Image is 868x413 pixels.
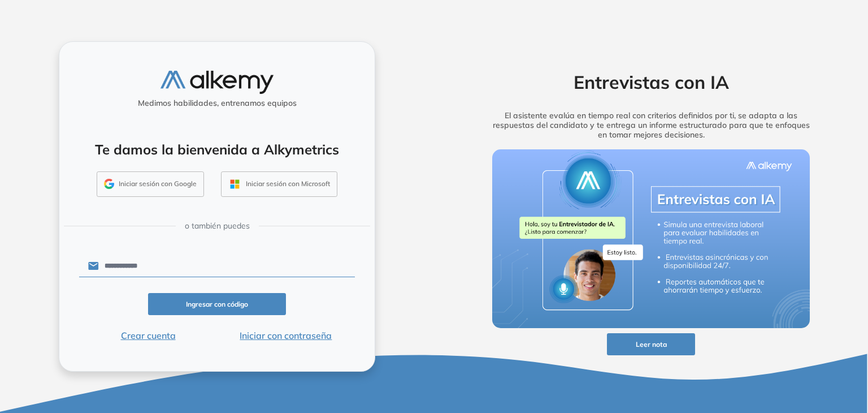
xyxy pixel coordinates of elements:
iframe: Chat Widget [665,282,868,413]
img: img-more-info [492,149,810,328]
h4: Te damos la bienvenida a Alkymetrics [74,141,360,158]
button: Iniciar con contraseña [217,329,355,342]
button: Iniciar sesión con Google [97,171,204,197]
img: OUTLOOK_ICON [228,178,241,191]
h5: Medimos habilidades, entrenamos equipos [64,98,370,108]
img: logo-alkemy [160,71,274,94]
button: Leer nota [607,333,695,355]
button: Iniciar sesión con Microsoft [221,171,337,197]
button: Ingresar con código [148,293,286,315]
h5: El asistente evalúa en tiempo real con criterios definidos por ti, se adapta a las respuestas del... [475,111,827,139]
button: Crear cuenta [79,329,217,342]
span: o también puedes [185,220,250,232]
img: GMAIL_ICON [104,179,114,189]
h2: Entrevistas con IA [475,71,827,93]
div: Widget de chat [665,282,868,413]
